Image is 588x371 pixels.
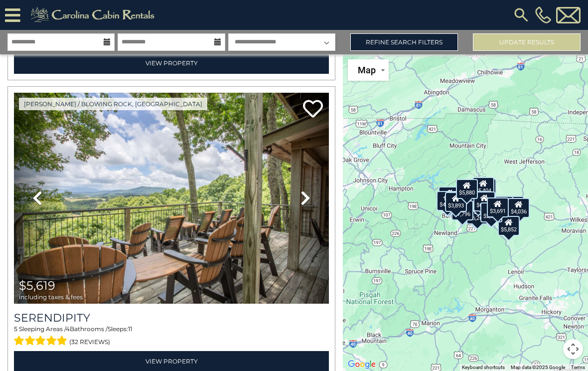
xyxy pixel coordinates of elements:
span: 5 [14,325,17,333]
span: $5,619 [19,278,55,293]
div: $3,448 [468,191,490,211]
img: thumbnail_163269292.jpeg [14,93,329,304]
img: search-regular.svg [512,6,530,24]
a: Open this area in Google Maps (opens a new window) [345,358,378,371]
button: Change map style [348,59,389,81]
div: $5,880 [456,179,478,198]
a: Terms (opens in new tab) [571,365,585,370]
div: $5,095 [439,186,460,206]
a: [PERSON_NAME] / Blowing Rock, [GEOGRAPHIC_DATA] [19,98,207,110]
div: $4,036 [508,198,530,218]
div: Sleeping Areas / Bathrooms / Sleeps: [14,325,329,349]
div: $6,267 [466,204,488,224]
div: $5,404 [472,177,494,196]
div: $6,802 [502,195,524,215]
a: Serendipity [14,311,329,325]
div: $3,691 [487,197,509,217]
img: Google [345,358,378,371]
span: Map data ©2025 Google [511,365,565,370]
div: $6,794 [473,191,495,211]
span: Map [358,65,376,75]
div: $4,578 [437,191,458,211]
div: $2,338 [480,202,502,222]
div: $5,852 [498,215,520,235]
div: $7,796 [451,200,473,220]
a: Add to favorites [303,99,323,120]
span: 11 [128,325,132,333]
a: [PHONE_NUMBER] [533,6,554,23]
span: (32 reviews) [69,336,110,349]
div: $5,619 [491,196,513,216]
a: Refine Search Filters [350,33,458,51]
button: Map camera controls [563,339,583,359]
div: $3,893 [445,192,467,212]
span: 4 [66,325,70,333]
button: Keyboard shortcuts [462,364,505,371]
button: Update Results [473,33,581,51]
a: View Property [14,53,329,73]
img: Khaki-logo.png [25,5,163,25]
span: including taxes & fees [19,294,83,300]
